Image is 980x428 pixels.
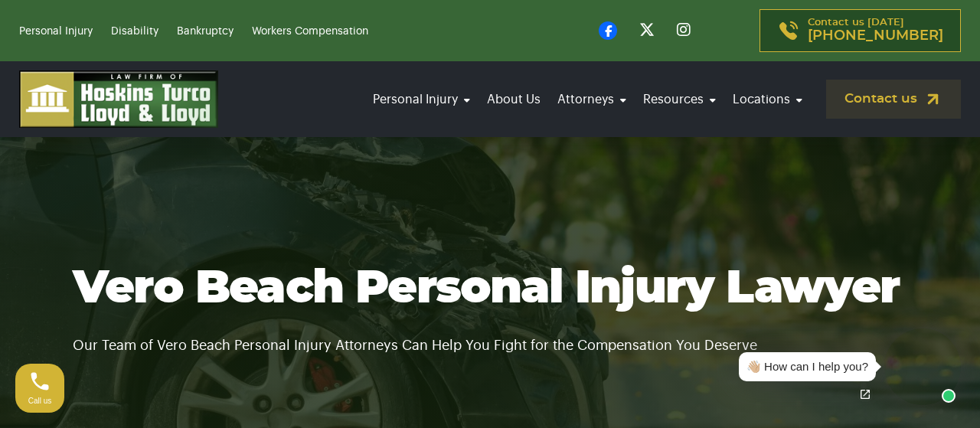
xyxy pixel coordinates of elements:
[746,358,868,376] div: 👋🏼 How can I help you?
[553,78,631,121] a: Attorneys
[728,78,807,121] a: Locations
[368,78,475,121] a: Personal Injury
[808,28,943,44] span: [PHONE_NUMBER]
[849,378,881,410] a: Open chat
[73,315,907,357] p: Our Team of Vero Beach Personal Injury Attorneys Can Help You Fight for the Compensation You Deserve
[639,78,720,121] a: Resources
[826,80,961,119] a: Contact us
[482,78,545,121] a: About Us
[252,26,368,37] a: Workers Compensation
[19,26,93,37] a: Personal Injury
[759,9,961,52] a: Contact us [DATE][PHONE_NUMBER]
[111,26,158,37] a: Disability
[28,397,52,405] span: Call us
[73,262,907,315] h1: Vero Beach Personal Injury Lawyer
[19,70,218,128] img: logo
[177,26,234,37] a: Bankruptcy
[808,18,943,44] p: Contact us [DATE]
